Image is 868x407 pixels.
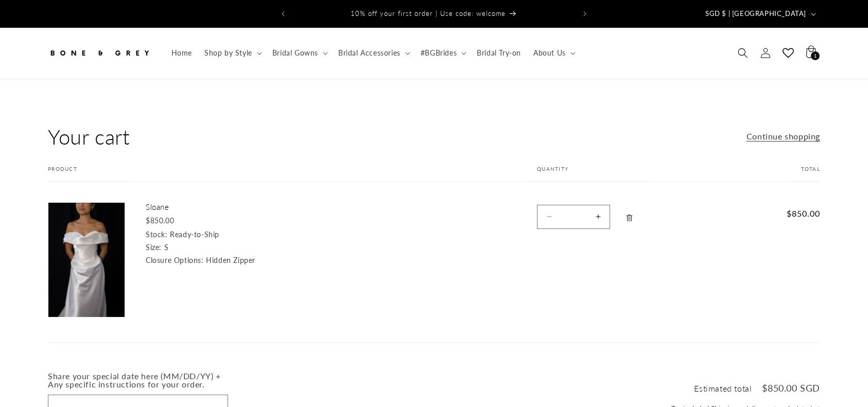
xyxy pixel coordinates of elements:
[351,9,506,17] span: 10% off your first order | Use code: welcome
[266,42,332,64] summary: Bridal Gowns
[533,48,566,58] span: About Us
[511,166,728,182] th: Quantity
[198,42,266,64] summary: Shop by Style
[749,207,820,220] span: $850.00
[164,243,169,252] dd: S
[272,4,294,24] button: Previous announcement
[44,38,155,68] a: Bone and Grey Bridal
[762,383,820,393] p: $850.00 SGD
[170,230,219,239] dd: Ready-to-Ship
[561,205,586,229] input: Quantity for Sloane
[48,123,130,150] h1: Your cart
[705,9,806,19] span: SGD $ | [GEOGRAPHIC_DATA]
[338,48,401,58] span: Bridal Accessories
[732,42,754,64] summary: Search
[171,48,192,58] span: Home
[272,48,318,58] span: Bridal Gowns
[694,384,752,393] h2: Estimated total
[146,256,204,264] dt: Closure Options:
[477,48,521,58] span: Bridal Try-on
[146,202,300,213] a: Sloane
[728,166,820,182] th: Total
[204,48,252,58] span: Shop by Style
[48,42,151,64] img: Bone and Grey Bridal
[48,203,125,317] img: Sloane Off-the-Shoulder Ivory Satin A-Line Wedding Dress with Pockets | Bone and Grey Bridal | Af...
[146,243,162,252] dt: Size:
[146,215,300,226] div: $850.00
[165,42,198,64] a: Home
[48,166,511,182] th: Product
[146,230,168,239] dt: Stock:
[332,42,414,64] summary: Bridal Accessories
[527,42,580,64] summary: About Us
[471,42,527,64] a: Bridal Try-on
[814,51,817,60] span: 1
[620,205,638,231] a: Remove Sloane - Ready-to-Ship / S / Hidden Zipper
[421,48,457,58] span: #BGBrides
[48,379,228,388] label: Share your special date here (MM/DD/YY) + Any specific instructions for your order.
[574,4,596,24] button: Next announcement
[699,4,820,24] button: SGD $ | [GEOGRAPHIC_DATA]
[747,129,820,144] a: Continue shopping
[414,42,471,64] summary: #BGBrides
[206,256,255,264] dd: Hidden Zipper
